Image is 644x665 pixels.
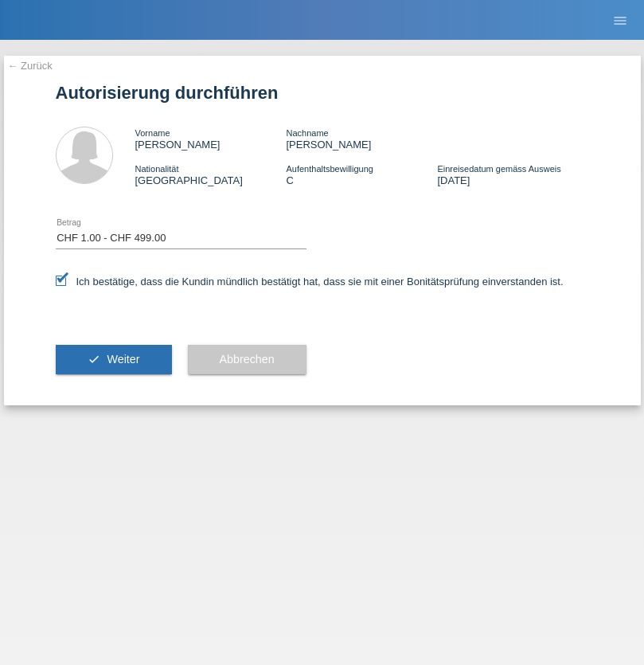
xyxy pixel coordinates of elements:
[188,345,306,375] button: Abbrechen
[286,162,437,186] div: C
[220,353,275,366] span: Abbrechen
[135,128,170,138] span: Vorname
[604,15,636,25] a: menu
[56,83,589,103] h1: Autorisierung durchführen
[56,345,172,375] button: check Weiter
[135,162,287,186] div: [GEOGRAPHIC_DATA]
[88,353,100,366] i: check
[135,164,179,174] span: Nationalität
[286,127,437,151] div: [PERSON_NAME]
[286,128,328,138] span: Nachname
[56,276,564,288] label: Ich bestätige, dass die Kundin mündlich bestätigt hat, dass sie mit einer Bonitätsprüfung einvers...
[286,164,373,174] span: Aufenthaltsbewilligung
[437,162,588,186] div: [DATE]
[612,13,628,29] i: menu
[437,164,560,174] span: Einreisedatum gemäss Ausweis
[8,60,53,72] a: ← Zurück
[135,127,287,151] div: [PERSON_NAME]
[107,353,139,366] span: Weiter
